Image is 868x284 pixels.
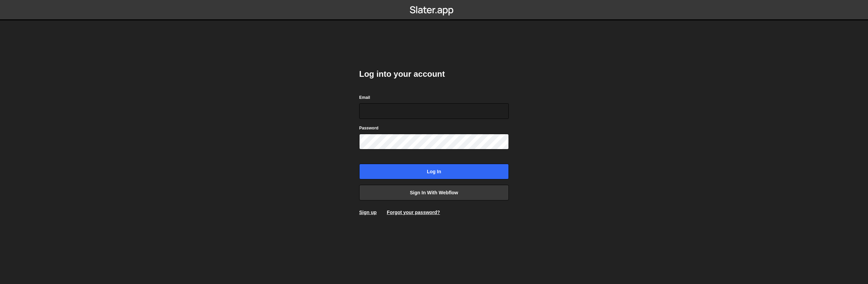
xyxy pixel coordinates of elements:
label: Password [359,125,379,131]
a: Sign up [359,210,377,215]
label: Email [359,94,370,101]
a: Forgot your password? [387,210,440,215]
input: Log in [359,164,509,179]
a: Sign in with Webflow [359,185,509,200]
h2: Log into your account [359,69,509,79]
